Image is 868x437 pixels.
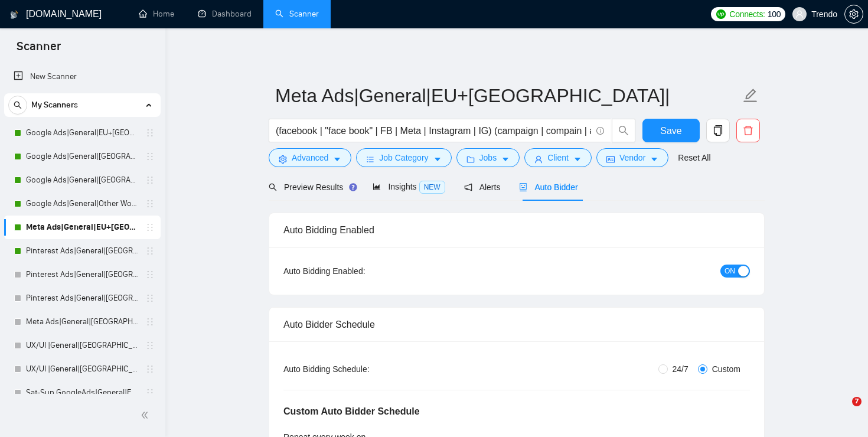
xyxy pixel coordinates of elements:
[145,388,155,397] span: holder
[596,148,668,167] button: idcardVendorcaret-down
[145,341,155,350] span: holder
[14,65,151,89] a: New Scanner
[619,151,645,164] span: Vendor
[145,364,155,374] span: holder
[419,181,445,194] span: NEW
[606,155,615,164] span: idcard
[26,286,138,310] a: Pinterest Ads|General|[GEOGRAPHIC_DATA]|
[737,125,759,136] span: delete
[466,155,475,164] span: folder
[26,239,138,263] a: Pinterest Ads|General|[GEOGRAPHIC_DATA]+[GEOGRAPHIC_DATA]|
[145,246,155,256] span: holder
[678,151,710,164] a: Reset All
[4,65,161,89] li: New Scanner
[433,155,442,164] span: caret-down
[292,151,328,164] span: Advanced
[768,8,781,21] span: 100
[379,151,428,164] span: Job Category
[283,405,420,419] h5: Custom Auto Bidder Schedule
[279,155,287,164] span: setting
[145,128,155,138] span: holder
[852,397,862,406] span: 7
[348,182,358,193] div: Tooltip anchor
[479,151,497,164] span: Jobs
[141,409,152,421] span: double-left
[26,145,138,168] a: Google Ads|General|[GEOGRAPHIC_DATA]+[GEOGRAPHIC_DATA]|
[283,363,439,376] div: Auto Bidding Schedule:
[9,101,27,109] span: search
[464,182,501,192] span: Alerts
[716,9,726,19] img: upwork-logo.png
[283,265,439,278] div: Auto Bidding Enabled:
[736,119,760,142] button: delete
[828,397,856,425] iframe: Intercom live chat
[373,182,381,191] span: area-chart
[743,88,758,103] span: edit
[707,125,729,136] span: copy
[706,119,730,142] button: copy
[7,38,70,63] span: Scanner
[26,381,138,405] a: Sat-Sun GoogleAds|General|EU+[GEOGRAPHIC_DATA]|
[26,357,138,381] a: UX/UI |General|[GEOGRAPHIC_DATA] + [GEOGRAPHIC_DATA]|
[26,121,138,145] a: Google Ads|General|EU+[GEOGRAPHIC_DATA]|
[547,151,569,164] span: Client
[573,155,582,164] span: caret-down
[534,155,543,164] span: user
[844,9,863,19] a: setting
[596,127,604,135] span: info-circle
[845,9,863,19] span: setting
[26,334,138,357] a: UX/UI |General|[GEOGRAPHIC_DATA]+[GEOGRAPHIC_DATA]+[GEOGRAPHIC_DATA]+[GEOGRAPHIC_DATA]|
[333,155,341,164] span: caret-down
[373,182,445,191] span: Insights
[145,293,155,303] span: holder
[283,308,750,341] div: Auto Bidder Schedule
[275,81,740,110] input: Scanner name...
[276,123,591,138] input: Search Freelance Jobs...
[707,363,745,376] span: Custom
[275,9,319,19] a: searchScanner
[642,119,700,142] button: Save
[464,183,472,191] span: notification
[269,182,354,192] span: Preview Results
[725,265,735,278] span: ON
[26,263,138,286] a: Pinterest Ads|General|[GEOGRAPHIC_DATA]+[GEOGRAPHIC_DATA]|
[145,199,155,208] span: holder
[145,270,155,279] span: holder
[269,148,351,167] button: settingAdvancedcaret-down
[524,148,592,167] button: userClientcaret-down
[26,168,138,192] a: Google Ads|General|[GEOGRAPHIC_DATA]|
[844,5,863,24] button: setting
[145,152,155,161] span: holder
[660,123,681,138] span: Save
[729,8,765,21] span: Connects:
[26,310,138,334] a: Meta Ads|General|[GEOGRAPHIC_DATA]|
[269,183,277,191] span: search
[650,155,658,164] span: caret-down
[8,96,27,115] button: search
[145,223,155,232] span: holder
[795,10,804,18] span: user
[356,148,451,167] button: barsJob Categorycaret-down
[519,183,527,191] span: robot
[366,155,374,164] span: bars
[668,363,693,376] span: 24/7
[519,182,577,192] span: Auto Bidder
[283,213,750,247] div: Auto Bidding Enabled
[501,155,510,164] span: caret-down
[456,148,520,167] button: folderJobscaret-down
[612,119,635,142] button: search
[10,5,18,24] img: logo
[26,192,138,216] a: Google Ads|General|Other World|
[612,125,635,136] span: search
[198,9,252,19] a: dashboardDashboard
[139,9,174,19] a: homeHome
[31,93,78,117] span: My Scanners
[145,175,155,185] span: holder
[145,317,155,327] span: holder
[26,216,138,239] a: Meta Ads|General|EU+[GEOGRAPHIC_DATA]|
